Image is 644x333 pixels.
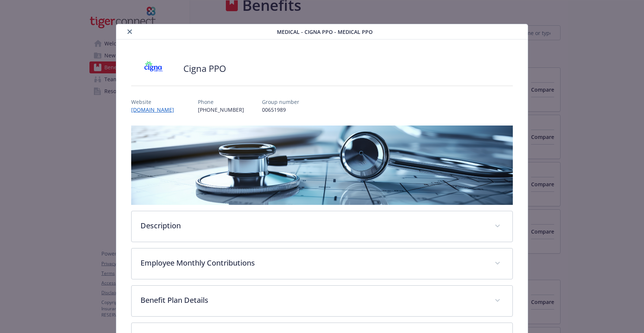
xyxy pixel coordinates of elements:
[131,126,513,205] img: banner
[198,106,244,114] p: [PHONE_NUMBER]
[262,106,299,114] p: 00651989
[141,257,486,269] p: Employee Monthly Contributions
[131,106,180,113] a: [DOMAIN_NAME]
[125,27,134,36] button: close
[131,57,176,80] img: CIGNA
[198,98,244,106] p: Phone
[132,248,512,279] div: Employee Monthly Contributions
[262,98,299,106] p: Group number
[277,28,373,36] span: Medical - Cigna PPO - Medical PPO
[132,211,512,242] div: Description
[131,98,180,106] p: Website
[141,295,486,306] p: Benefit Plan Details
[183,62,226,75] h2: Cigna PPO
[141,220,486,231] p: Description
[132,286,512,316] div: Benefit Plan Details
